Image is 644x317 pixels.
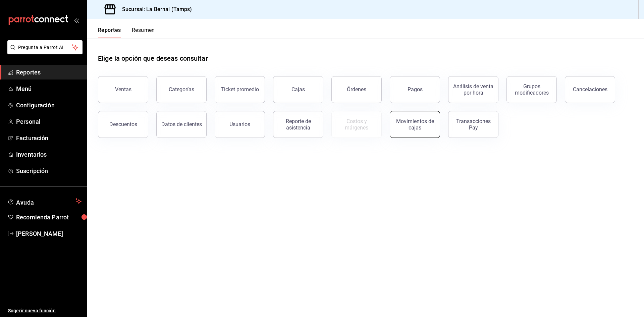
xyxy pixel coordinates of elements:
[452,83,494,96] div: Análisis de venta por hora
[18,44,72,51] span: Pregunta a Parrot AI
[506,76,557,103] button: Grupos modificadores
[16,84,82,93] span: Menú
[448,76,498,103] button: Análisis de venta por hora
[98,53,208,63] h1: Elige la opción que deseas consultar
[277,118,319,131] div: Reporte de asistencia
[511,83,552,96] div: Grupos modificadores
[5,49,83,56] a: Pregunta a Parrot AI
[98,27,155,38] div: navigation tabs
[573,86,607,93] div: Cancelaciones
[347,86,366,93] div: Órdenes
[16,197,73,205] span: Ayuda
[16,213,82,222] span: Recomienda Parrot
[16,229,82,238] span: [PERSON_NAME]
[161,121,202,127] div: Datos de clientes
[98,27,121,38] button: Reportes
[331,76,382,103] button: Órdenes
[169,86,194,93] div: Categorías
[452,118,494,131] div: Transacciones Pay
[115,86,131,93] div: Ventas
[16,101,82,110] span: Configuración
[7,40,83,54] button: Pregunta a Parrot AI
[394,118,436,131] div: Movimientos de cajas
[16,68,82,77] span: Reportes
[74,17,79,23] button: open_drawer_menu
[448,111,498,138] button: Transacciones Pay
[291,86,305,93] div: Cajas
[221,86,259,93] div: Ticket promedio
[109,121,137,127] div: Descuentos
[98,76,148,103] button: Ventas
[215,76,265,103] button: Ticket promedio
[16,166,82,175] span: Suscripción
[336,118,377,131] div: Costos y márgenes
[408,86,423,93] div: Pagos
[390,111,440,138] button: Movimientos de cajas
[390,76,440,103] button: Pagos
[132,27,155,38] button: Resumen
[16,134,82,143] span: Facturación
[229,121,250,127] div: Usuarios
[331,111,382,138] button: Contrata inventarios para ver este reporte
[117,5,192,13] h3: Sucursal: La Bernal (Tamps)
[98,111,148,138] button: Descuentos
[156,111,207,138] button: Datos de clientes
[565,76,615,103] button: Cancelaciones
[215,111,265,138] button: Usuarios
[273,76,323,103] button: Cajas
[273,111,323,138] button: Reporte de asistencia
[8,307,82,314] span: Sugerir nueva función
[156,76,207,103] button: Categorías
[16,117,82,126] span: Personal
[16,150,82,159] span: Inventarios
